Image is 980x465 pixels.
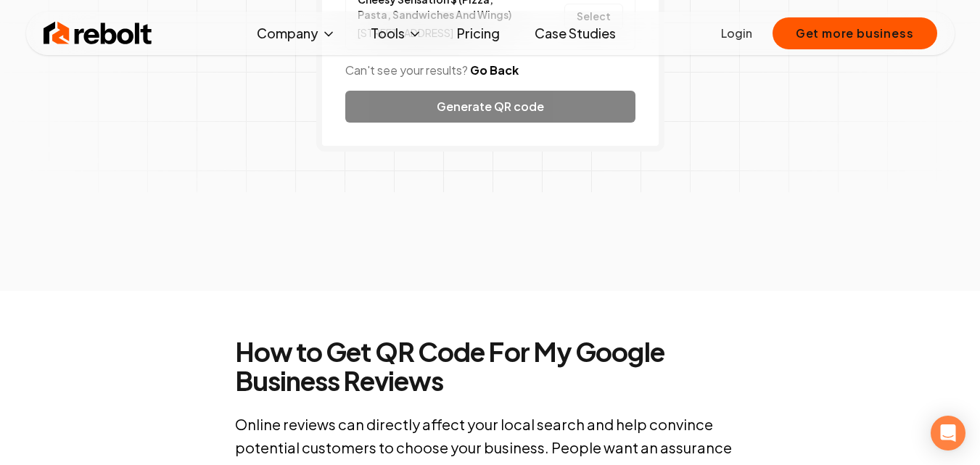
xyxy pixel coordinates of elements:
[564,4,623,30] button: Select
[359,19,434,48] button: Tools
[470,62,519,79] button: Go Back
[773,17,937,49] button: Get more business
[931,416,965,450] div: Open Intercom Messenger
[235,337,746,395] h2: How to Get QR Code For My Google Business Reviews
[44,19,152,48] img: Rebolt Logo
[345,62,635,79] p: Can't see your results?
[245,19,347,48] button: Company
[445,19,511,48] a: Pricing
[721,25,752,42] a: Login
[523,19,627,48] a: Case Studies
